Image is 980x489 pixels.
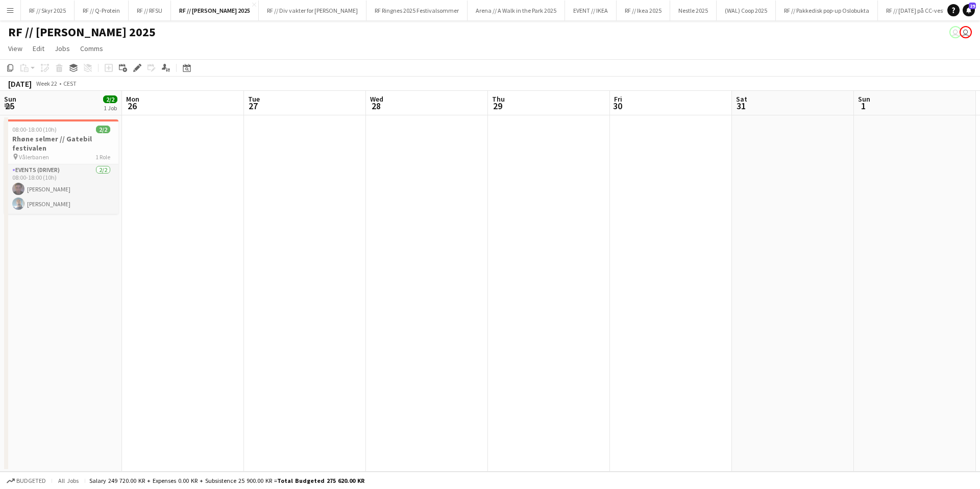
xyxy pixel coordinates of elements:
div: [DATE] [8,79,32,89]
button: RF // Div vakter for [PERSON_NAME] [259,1,366,20]
button: RF // Q-Protein [75,1,129,20]
span: Thu [492,94,505,104]
span: 31 [734,100,747,112]
span: View [8,44,22,53]
app-card-role: Events (Driver)2/208:00-18:00 (10h)[PERSON_NAME][PERSON_NAME] [4,164,118,214]
button: RF // RFSU [129,1,171,20]
button: (WAL) Coop 2025 [717,1,776,20]
span: 08:00-18:00 (10h) [12,126,57,133]
span: Tue [248,94,260,104]
span: Vålerbanen [19,153,49,161]
span: Total Budgeted 275 620.00 KR [277,477,364,484]
span: Edit [33,44,44,53]
app-job-card: 08:00-18:00 (10h)2/2Rhøne selmer // Gatebil festivalen Vålerbanen1 RoleEvents (Driver)2/208:00-18... [4,119,118,214]
div: Salary 249 720.00 KR + Expenses 0.00 KR + Subsistence 25 900.00 KR = [89,477,364,484]
span: Sun [858,94,870,104]
button: EVENT // IKEA [565,1,617,20]
span: Comms [80,44,103,53]
span: 1 [856,100,870,112]
button: Arena // A Walk in the Park 2025 [468,1,565,20]
div: CEST [63,80,77,87]
span: 25 [3,100,16,112]
button: RF // [PERSON_NAME] 2025 [171,1,259,20]
button: Nestle 2025 [670,1,717,20]
h3: Rhøne selmer // Gatebil festivalen [4,134,118,153]
span: 26 [125,100,139,112]
span: Jobs [55,44,70,53]
button: Budgeted [5,475,47,486]
span: Budgeted [16,477,46,484]
a: Jobs [51,42,74,55]
a: View [4,42,27,55]
h1: RF // [PERSON_NAME] 2025 [8,25,156,40]
a: Edit [29,42,48,55]
span: Week 22 [34,80,59,87]
button: RF // Ikea 2025 [617,1,670,20]
span: Wed [370,94,383,104]
span: 2/2 [96,126,110,133]
span: 28 [369,100,383,112]
div: 1 Job [104,104,117,112]
a: Comms [76,42,107,55]
span: 29 [969,3,976,9]
button: RF Ringnes 2025 Festivalsommer [366,1,468,20]
app-user-avatar: Fredrikke Moland Flesner [960,26,972,38]
span: All jobs [56,477,81,484]
span: 27 [247,100,260,112]
span: 30 [612,100,622,112]
span: 29 [491,100,505,112]
button: RF // Skyr 2025 [21,1,75,20]
span: 2/2 [103,95,117,103]
span: Sun [4,94,16,104]
app-user-avatar: Fredrikke Moland Flesner [949,26,962,38]
span: Mon [126,94,139,104]
a: 29 [963,4,975,16]
button: RF // Pakkedisk pop-up Oslobukta [776,1,878,20]
span: 1 Role [95,153,110,161]
span: Fri [614,94,622,104]
span: Sat [736,94,747,104]
button: RF // [DATE] på CC-vest [878,1,953,20]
